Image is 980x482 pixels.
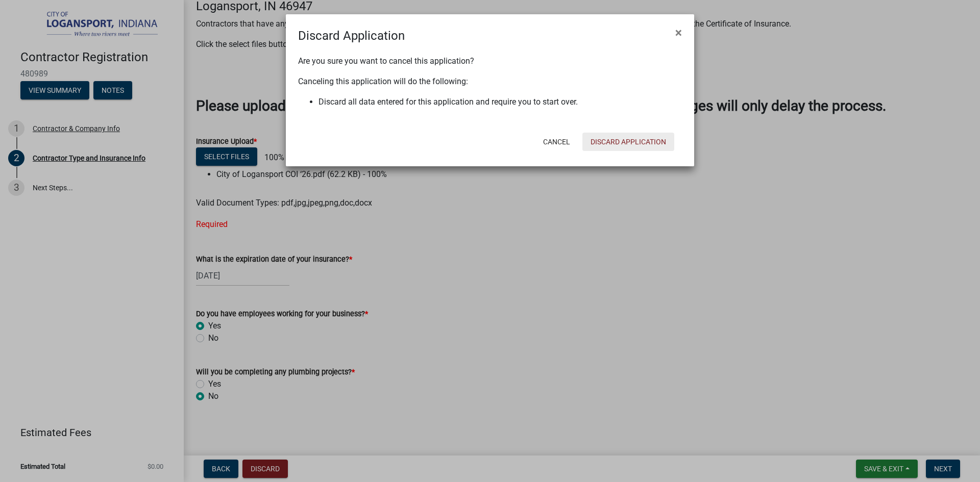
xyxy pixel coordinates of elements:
[298,27,405,45] h4: Discard Application
[667,18,690,47] button: Close
[675,26,682,40] span: ×
[535,133,578,151] button: Cancel
[298,75,682,88] p: Canceling this application will do the following:
[298,55,682,67] p: Are you sure you want to cancel this application?
[582,133,674,151] button: Discard Application
[318,96,682,108] li: Discard all data entered for this application and require you to start over.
